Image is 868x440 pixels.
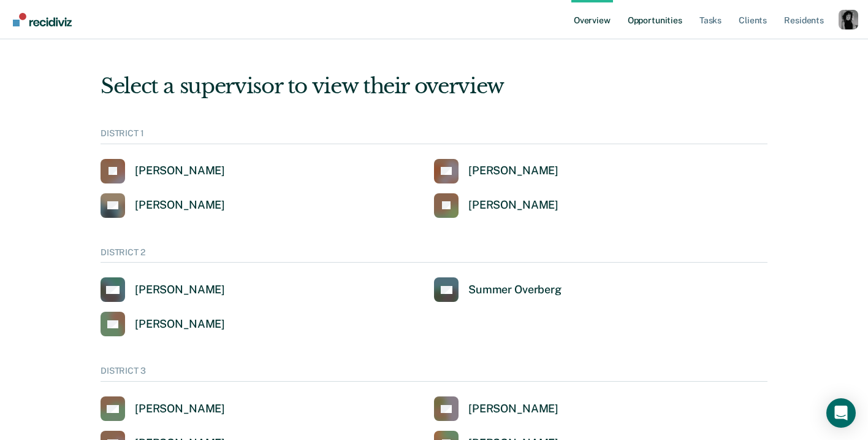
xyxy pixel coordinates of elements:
[101,159,225,183] a: [PERSON_NAME]
[135,283,225,297] div: [PERSON_NAME]
[468,402,558,416] div: [PERSON_NAME]
[101,277,225,302] a: [PERSON_NAME]
[101,74,767,99] div: Select a supervisor to view their overview
[468,198,558,212] div: [PERSON_NAME]
[135,402,225,416] div: [PERSON_NAME]
[101,247,767,263] div: DISTRICT 2
[13,13,72,26] img: Recidiviz
[434,159,558,183] a: [PERSON_NAME]
[101,128,767,144] div: DISTRICT 1
[826,398,856,428] div: Open Intercom Messenger
[101,366,767,382] div: DISTRICT 3
[839,10,858,29] button: Profile dropdown button
[101,193,225,218] a: [PERSON_NAME]
[468,283,562,297] div: Summer Overberg
[135,317,225,331] div: [PERSON_NAME]
[468,164,558,178] div: [PERSON_NAME]
[135,198,225,212] div: [PERSON_NAME]
[434,193,558,218] a: [PERSON_NAME]
[101,312,225,336] a: [PERSON_NAME]
[434,277,562,302] a: Summer Overberg
[101,396,225,421] a: [PERSON_NAME]
[434,396,558,421] a: [PERSON_NAME]
[135,164,225,178] div: [PERSON_NAME]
